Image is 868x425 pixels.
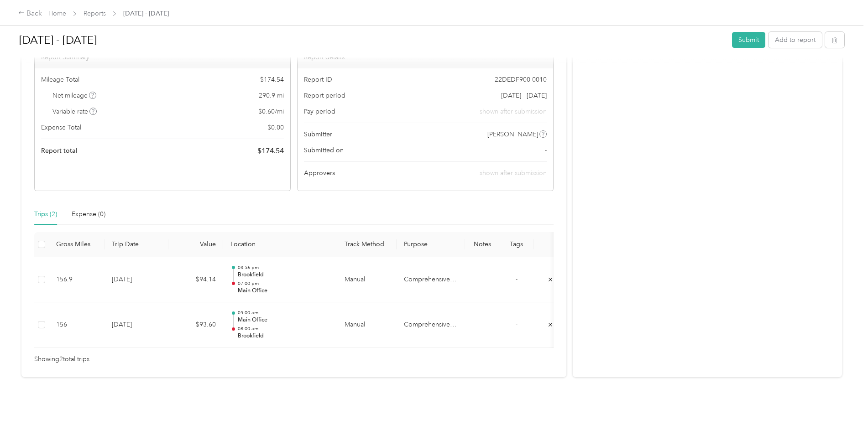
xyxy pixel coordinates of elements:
div: Trips (2) [34,209,57,219]
div: Expense (0) [72,209,105,219]
p: 03:56 pm [238,264,330,271]
span: Report ID [304,75,332,84]
p: Main Office [238,287,330,295]
p: 05:00 am [238,310,330,316]
td: 156.9 [49,257,105,303]
span: Report period [304,91,345,100]
th: Track Method [337,232,397,257]
td: Comprehensive Prosthetics & Orthotics [397,302,465,348]
span: 290.9 mi [259,91,284,100]
span: Report total [41,146,78,155]
a: Home [48,10,66,17]
button: Submit [732,32,765,48]
p: 08:00 am [238,326,330,332]
div: Back [18,8,42,19]
span: Approvers [304,168,335,178]
p: Main Office [238,316,330,324]
td: Manual [337,302,397,348]
p: Brookfield [238,332,330,340]
h1: Sep 16 - 30, 2025 [19,29,726,51]
th: Location [223,232,337,257]
span: Showing 2 total trips [34,354,89,364]
span: Variable rate [52,107,97,116]
span: $ 174.54 [257,145,284,156]
th: Gross Miles [49,232,105,257]
span: Pay period [304,107,335,116]
td: Manual [337,257,397,303]
th: Tags [499,232,533,257]
button: Add to report [769,32,822,48]
span: Submitted on [304,145,344,155]
p: 07:00 pm [238,280,330,287]
th: Value [168,232,223,257]
th: Notes [465,232,499,257]
td: [DATE] [105,302,168,348]
span: - [516,321,518,328]
td: $93.60 [168,302,223,348]
span: $ 174.54 [260,75,284,84]
th: Trip Date [105,232,168,257]
span: 22DEDF900-0010 [495,75,547,84]
span: [DATE] - [DATE] [501,91,547,100]
span: Expense Total [41,123,81,132]
span: - [516,275,518,283]
span: [PERSON_NAME] [487,130,538,139]
span: Submitter [304,130,332,139]
span: $ 0.60 / mi [258,107,284,116]
span: shown after submission [480,169,547,177]
p: Brookfield [238,271,330,279]
td: $94.14 [168,257,223,303]
td: 156 [49,302,105,348]
span: $ 0.00 [267,123,284,132]
td: Comprehensive Prosthetics & Orthotics [397,257,465,303]
span: - [545,145,547,155]
a: Reports [84,10,106,17]
span: Mileage Total [41,75,79,84]
th: Purpose [397,232,465,257]
td: [DATE] [105,257,168,303]
span: Net mileage [52,91,97,100]
span: shown after submission [480,107,547,116]
span: [DATE] - [DATE] [123,9,169,18]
